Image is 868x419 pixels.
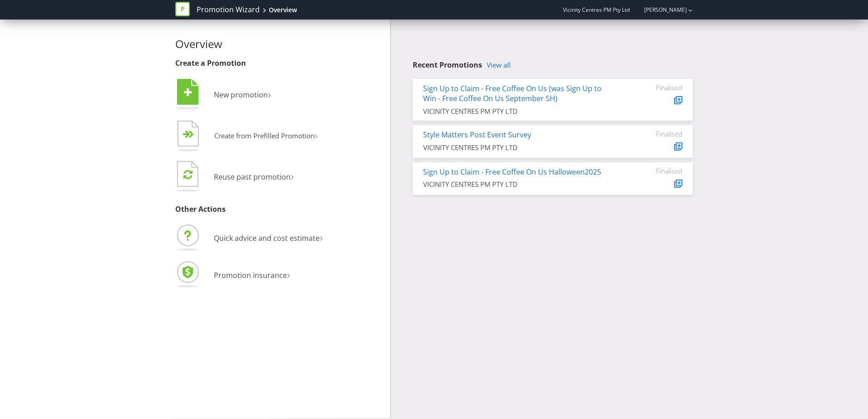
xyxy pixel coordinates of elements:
[214,270,287,280] span: Promotion insurance
[188,130,194,139] tspan: 
[628,130,682,138] div: Finalised
[197,5,260,15] a: Promotion Wizard
[175,233,323,243] a: Quick advice and cost estimate›
[268,86,271,101] span: ›
[320,229,323,244] span: ›
[175,59,383,68] h3: Create a Promotion
[269,5,297,15] div: Overview
[214,90,268,100] span: New promotion
[423,130,531,140] a: Style Matters Post Event Survey
[287,267,290,282] span: ›
[175,38,383,50] h2: Overview
[184,88,192,97] tspan: 
[175,205,383,214] h3: Other Actions
[423,167,601,177] a: Sign Up to Claim - Free Coffee On Us Halloween2025
[183,169,192,180] tspan: 
[423,83,602,104] a: Sign Up to Claim - Free Coffee On Us (was Sign Up to Win - Free Coffee On Us September SH)
[423,180,614,189] div: VICINITY CENTRES PM PTY LTD
[635,6,687,14] a: [PERSON_NAME]
[423,107,614,116] div: VICINITY CENTRES PM PTY LTD
[423,143,614,152] div: VICINITY CENTRES PM PTY LTD
[291,168,294,183] span: ›
[563,6,630,14] span: Vicinity Centres PM Pty Ltd
[487,61,511,69] a: View all
[175,118,318,155] button: Create from Prefilled Promotion›
[214,172,291,182] span: Reuse past promotion
[413,60,482,70] span: Recent Promotions
[628,83,682,92] div: Finalised
[175,270,290,280] a: Promotion insurance›
[214,233,320,243] span: Quick advice and cost estimate
[315,128,318,142] span: ›
[628,167,682,175] div: Finalised
[214,131,315,140] span: Create from Prefilled Promotion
